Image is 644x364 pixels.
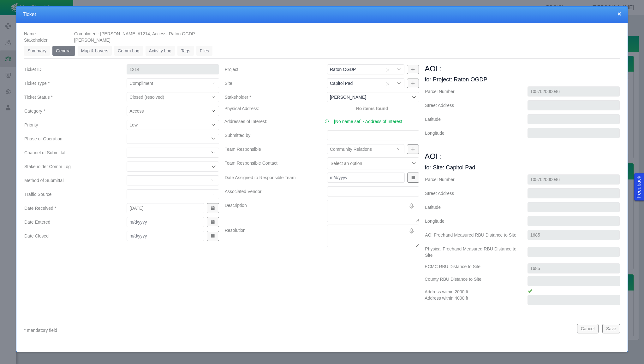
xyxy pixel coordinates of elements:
label: Date Closed [19,230,122,242]
label: Ticket Status * [19,91,122,103]
label: Category * [19,105,122,117]
label: Street Address [420,188,522,199]
label: Ticket Type * [19,78,122,89]
a: [No name set] - Address of Interest [334,118,402,125]
label: Associated Vendor [220,186,322,197]
label: Method of Submittal [19,175,122,186]
span: Address within 2000 ft [425,289,468,294]
button: Show Date Picker [207,203,219,213]
span: [PERSON_NAME] [74,38,110,43]
label: Longitude [420,127,522,139]
li: View more address information [No name set] - Address of Interest [325,118,420,125]
a: Comm Log [114,46,143,56]
input: m/d/yyyy [127,203,204,213]
span: Addresses of Interest: [224,119,267,124]
label: AOI Freehand Measured RBU Distance to Site [420,229,522,241]
button: Show Date Picker [407,173,419,183]
span: Address within 4000 ft [425,296,468,301]
button: Cancel [577,324,599,333]
span: Physical Address: [224,106,259,111]
a: Activity Log [146,46,175,56]
label: Street Address [420,100,522,111]
a: Tags [177,46,194,56]
label: Physical Freehand Measured RBU Distance to Site [420,243,522,261]
a: Files [196,46,213,56]
label: Date Received * [19,203,122,214]
label: Project [220,64,322,75]
input: m/d/yyyy [127,231,204,241]
h3: AOI : [425,64,620,73]
label: Latitude [420,202,522,213]
label: Description [220,200,322,222]
button: Save [602,324,620,333]
label: Ticket ID [19,64,122,75]
input: m/d/yyyy [327,173,405,183]
input: m/d/yyyy [127,217,204,227]
a: Summary [24,46,50,56]
span: Compliment: [PERSON_NAME] #1214, Access, Raton OGDP [74,31,195,36]
h4: for Project: Raton OGDP [425,76,620,83]
span: County RBU Distance to Site [425,277,481,282]
button: Clear selection [384,81,392,86]
button: Show Date Picker [207,217,219,227]
p: * mandatory field [24,326,572,334]
label: Stakeholder Comm Log [19,161,122,172]
label: Site [220,78,322,89]
a: Map & Layers [78,46,112,56]
label: Channel of Submittal [19,147,122,158]
button: close [617,10,621,17]
button: Clear selection [384,67,392,73]
label: Phase of Operation [19,133,122,144]
label: Parcel Number [420,174,522,185]
label: Latitude [420,114,522,125]
span: Stakeholder [24,38,48,43]
h4: for Site: Capitol Pad [425,164,620,171]
label: Priority [19,119,122,131]
label: Longitude [420,215,522,227]
button: Show Date Picker [207,231,219,241]
label: Traffic Source [19,189,122,200]
label: Date Entered [19,216,122,228]
label: Stakeholder * [220,91,322,103]
label: Resolution [220,225,322,247]
img: ExcelImporter$Images$tick.png [528,289,533,294]
label: Parcel Number [420,86,522,97]
label: Team Responsible Contact [220,157,322,169]
label: No items found [356,105,388,112]
a: General [52,46,75,56]
label: Team Responsible [220,144,322,155]
span: ECMC RBU Distance to Site [425,264,480,269]
label: Date Assigned to Responsible Team [220,172,322,183]
label: Submitted by [220,130,322,141]
h3: AOI : [425,151,620,161]
h4: Ticket [23,11,621,18]
a: View more address information [325,118,329,125]
span: Name [24,31,36,36]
